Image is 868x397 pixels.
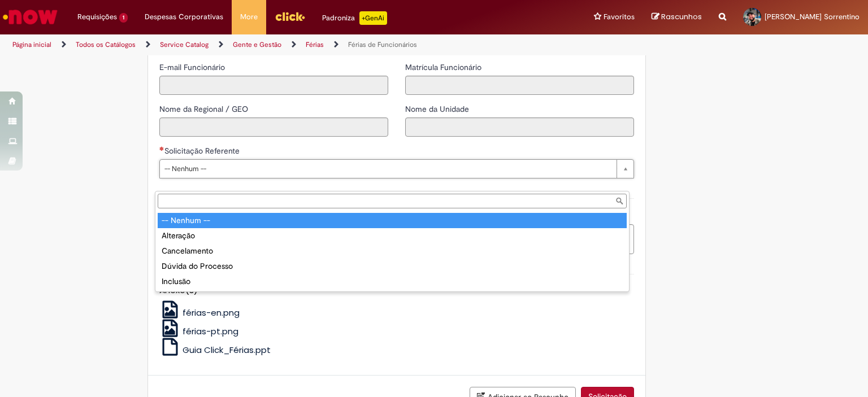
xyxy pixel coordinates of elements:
div: Cancelamento [158,243,627,259]
ul: Solicitação Referente [155,211,629,291]
div: -- Nenhum -- [158,213,627,228]
div: Inclusão [158,274,627,289]
div: Alteração [158,228,627,243]
div: Dúvida do Processo [158,259,627,274]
